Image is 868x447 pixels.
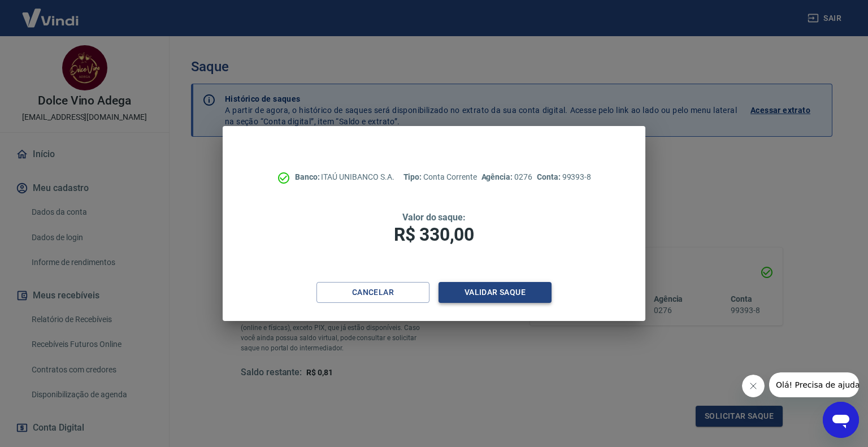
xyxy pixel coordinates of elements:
[481,171,532,183] p: 0276
[295,172,322,181] span: Banco:
[481,172,515,181] span: Agência:
[402,212,466,223] span: Valor do saque:
[742,375,765,397] iframe: Fechar mensagem
[403,172,424,181] span: Tipo:
[295,171,394,183] p: ITAÚ UNIBANCO S.A.
[537,172,562,181] span: Conta:
[439,282,552,303] button: Validar saque
[394,224,474,245] span: R$ 330,00
[823,402,859,438] iframe: Botão para abrir a janela de mensagens
[7,8,95,17] span: Olá! Precisa de ajuda?
[769,372,859,397] iframe: Mensagem da empresa
[537,171,591,183] p: 99393-8
[403,171,477,183] p: Conta Corrente
[316,282,429,303] button: Cancelar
